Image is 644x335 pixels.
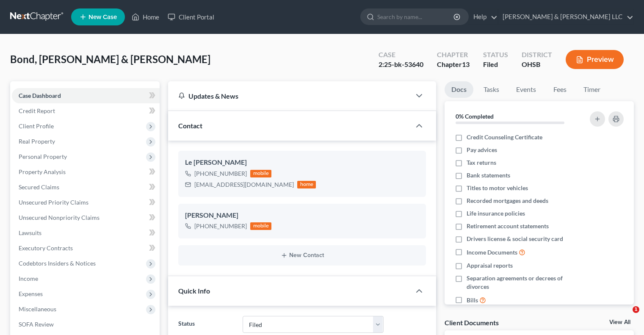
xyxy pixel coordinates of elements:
[546,81,573,98] a: Fees
[379,60,423,69] div: 2:25-bk-53640
[467,158,496,167] span: Tax returns
[445,81,473,98] a: Docs
[377,9,455,25] input: Search by name...
[12,317,160,332] a: SOFA Review
[88,14,117,20] span: New Case
[467,222,549,230] span: Retirement account statements
[19,183,59,191] span: Secured Claims
[163,9,218,25] a: Client Portal
[522,50,552,60] div: District
[469,9,498,25] a: Help
[174,316,238,333] label: Status
[19,92,61,99] span: Case Dashboard
[12,164,160,180] a: Property Analysis
[483,60,508,69] div: Filed
[12,180,160,195] a: Secured Claims
[19,122,54,130] span: Client Profile
[445,318,499,327] div: Client Documents
[19,244,73,252] span: Executory Contracts
[467,261,513,270] span: Appraisal reports
[297,181,316,188] div: home
[250,222,271,230] div: mobile
[185,210,419,221] div: [PERSON_NAME]
[19,107,55,114] span: Credit Report
[477,81,506,98] a: Tasks
[509,81,543,98] a: Events
[10,53,210,65] span: Bond, [PERSON_NAME] & [PERSON_NAME]
[379,50,423,60] div: Case
[522,60,552,69] div: OHSB
[127,9,163,25] a: Home
[19,214,100,221] span: Unsecured Nonpriority Claims
[178,122,202,130] span: Contact
[437,60,470,69] div: Chapter
[467,235,563,243] span: Drivers license & social security card
[577,81,607,98] a: Timer
[12,241,160,256] a: Executory Contracts
[12,88,160,103] a: Case Dashboard
[12,195,160,210] a: Unsecured Priority Claims
[19,275,38,282] span: Income
[12,210,160,225] a: Unsecured Nonpriority Claims
[19,168,66,175] span: Property Analysis
[467,209,525,218] span: Life insurance policies
[462,60,470,68] span: 13
[194,222,247,230] div: [PHONE_NUMBER]
[19,321,54,328] span: SOFA Review
[19,138,55,145] span: Real Property
[178,91,401,100] div: Updates & News
[483,50,508,60] div: Status
[609,319,630,325] a: View All
[250,170,271,177] div: mobile
[19,260,96,267] span: Codebtors Insiders & Notices
[12,225,160,241] a: Lawsuits
[19,153,67,160] span: Personal Property
[467,197,548,205] span: Recorded mortgages and deeds
[178,287,210,295] span: Quick Info
[467,274,579,291] span: Separation agreements or decrees of divorces
[467,296,478,305] span: Bills
[456,113,494,120] strong: 0% Completed
[467,146,497,154] span: Pay advices
[467,184,528,192] span: Titles to motor vehicles
[498,9,633,25] a: [PERSON_NAME] & [PERSON_NAME] LLC
[194,180,294,189] div: [EMAIL_ADDRESS][DOMAIN_NAME]
[615,306,636,327] iframe: Intercom live chat
[19,290,43,297] span: Expenses
[194,169,247,178] div: [PHONE_NUMBER]
[185,158,419,168] div: Le [PERSON_NAME]
[467,133,542,141] span: Credit Counseling Certificate
[19,305,56,313] span: Miscellaneous
[566,50,624,69] button: Preview
[12,103,160,119] a: Credit Report
[19,199,88,206] span: Unsecured Priority Claims
[19,229,41,236] span: Lawsuits
[467,171,510,180] span: Bank statements
[467,248,517,257] span: Income Documents
[185,252,419,259] button: New Contact
[437,50,470,60] div: Chapter
[633,306,639,313] span: 1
